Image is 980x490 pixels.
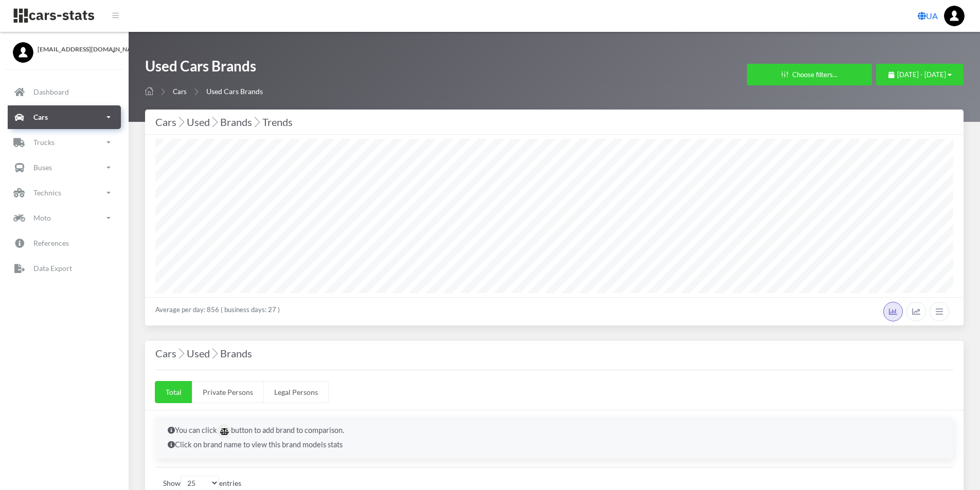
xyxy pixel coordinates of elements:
a: Cars [8,105,121,129]
p: Data Export [33,262,72,275]
img: ... [944,6,965,26]
a: Legal Persons [263,381,329,403]
p: Buses [33,161,52,174]
h4: Cars Used Brands [155,345,953,361]
p: Dashboard [33,85,69,98]
a: Technics [8,181,121,205]
p: References [33,237,69,249]
div: Cars Used Brands Trends [155,114,953,130]
div: You can click button to add brand to comparison. Click on brand name to view this brand models stats [155,417,953,459]
span: Used Cars Brands [206,87,263,96]
a: [EMAIL_ADDRESS][DOMAIN_NAME] [13,42,116,54]
a: Buses [8,156,121,179]
p: Technics [33,186,61,199]
img: navbar brand [13,8,95,24]
div: Average per day: 856 ( business days: 27 ) [145,297,964,325]
h1: Used Cars Brands [145,57,263,81]
a: Data Export [8,257,121,280]
a: Total [155,381,192,403]
a: References [8,231,121,255]
p: Moto [33,211,51,224]
p: Trucks [33,136,55,149]
a: Private Persons [192,381,264,403]
a: Moto [8,206,121,230]
a: Cars [173,87,187,96]
p: Cars [33,111,48,123]
a: Trucks [8,131,121,154]
span: [DATE] - [DATE] [897,70,946,79]
button: [DATE] - [DATE] [876,64,964,85]
button: Choose filters... [747,64,872,85]
a: UA [914,6,942,26]
a: Dashboard [8,80,121,104]
span: [EMAIL_ADDRESS][DOMAIN_NAME] [38,45,116,54]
